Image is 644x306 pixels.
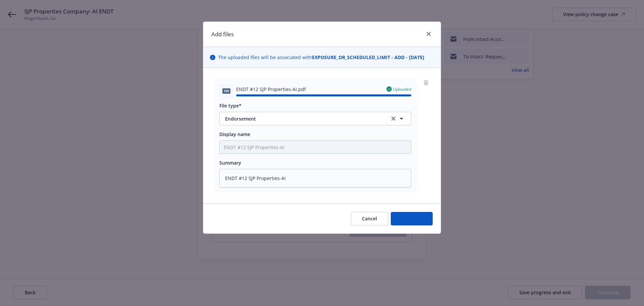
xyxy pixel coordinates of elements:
[312,54,424,60] strong: EXPOSURE_OR_SCHEDULED_LIMIT - ADD - [DATE]
[219,131,250,137] span: Display name
[219,112,411,125] button: Endorsementclear selection
[219,102,241,109] span: File type*
[219,160,241,166] span: Summary
[218,54,424,61] span: The uploaded files will be associated with
[225,115,380,122] span: Endorsement
[211,30,234,39] h1: Add files
[351,212,388,225] button: Cancel
[422,79,430,87] a: remove
[236,86,306,93] span: ENDT #12 SJP Properties-AI.pdf
[391,212,433,225] button: Add files
[389,115,397,123] a: clear selection
[402,215,422,222] span: Add files
[362,215,377,222] span: Cancel
[425,30,433,38] a: close
[220,141,411,154] input: Add display name here...
[393,86,411,92] span: Uploaded
[222,88,230,93] span: pdf
[219,169,411,187] textarea: ENDT #12 SJP Properties-AI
